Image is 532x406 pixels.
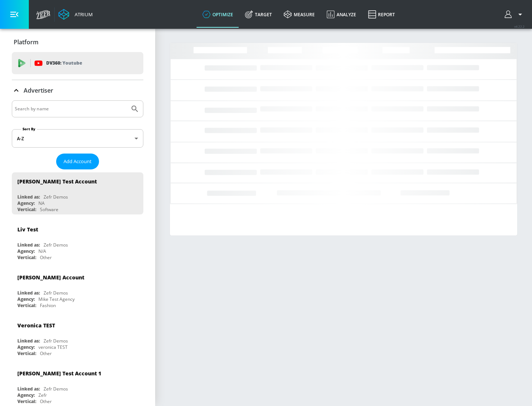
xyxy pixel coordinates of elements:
[44,242,68,248] div: Zefr Demos
[514,24,525,28] span: v 4.22.2
[14,38,38,46] p: Platform
[17,296,35,302] div: Agency:
[40,398,52,405] div: Other
[58,9,93,20] a: Atrium
[21,127,37,131] label: Sort By
[12,268,143,310] div: [PERSON_NAME] AccountLinked as:Zefr DemosAgency:Mike Test AgencyVertical:Fashion
[321,1,362,28] a: Analyze
[17,338,40,344] div: Linked as:
[15,104,127,114] input: Search by name
[44,338,68,344] div: Zefr Demos
[12,129,143,148] div: A-Z
[17,398,36,405] div: Vertical:
[12,52,143,74] div: DV360: Youtube
[17,302,36,309] div: Vertical:
[17,242,40,248] div: Linked as:
[17,206,36,213] div: Vertical:
[12,172,143,214] div: [PERSON_NAME] Test AccountLinked as:Zefr DemosAgency:NAVertical:Software
[38,392,47,398] div: Zefr
[12,316,143,358] div: Veronica TESTLinked as:Zefr DemosAgency:veronica TESTVertical:Other
[17,392,35,398] div: Agency:
[278,1,321,28] a: measure
[239,1,278,28] a: Target
[17,322,55,329] div: Veronica TEST
[17,274,84,281] div: [PERSON_NAME] Account
[56,154,99,169] button: Add Account
[38,296,75,302] div: Mike Test Agency
[17,226,38,233] div: Liv Test
[44,386,68,392] div: Zefr Demos
[24,86,53,94] p: Advertiser
[12,32,143,52] div: Platform
[17,290,40,296] div: Linked as:
[40,206,58,213] div: Software
[46,59,82,67] p: DV360:
[38,344,68,350] div: veronica TEST
[72,11,93,18] div: Atrium
[12,80,143,101] div: Advertiser
[17,254,36,261] div: Vertical:
[17,248,35,254] div: Agency:
[12,220,143,262] div: Liv TestLinked as:Zefr DemosAgency:N/AVertical:Other
[362,1,401,28] a: Report
[197,1,239,28] a: optimize
[44,194,68,200] div: Zefr Demos
[38,248,46,254] div: N/A
[40,254,52,261] div: Other
[62,59,82,67] p: Youtube
[40,302,56,309] div: Fashion
[17,386,40,392] div: Linked as:
[17,344,35,350] div: Agency:
[17,178,97,185] div: [PERSON_NAME] Test Account
[38,200,45,206] div: NA
[44,290,68,296] div: Zefr Demos
[17,200,35,206] div: Agency:
[17,194,40,200] div: Linked as:
[64,157,92,166] span: Add Account
[17,370,101,377] div: [PERSON_NAME] Test Account 1
[17,350,36,357] div: Vertical:
[40,350,52,357] div: Other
